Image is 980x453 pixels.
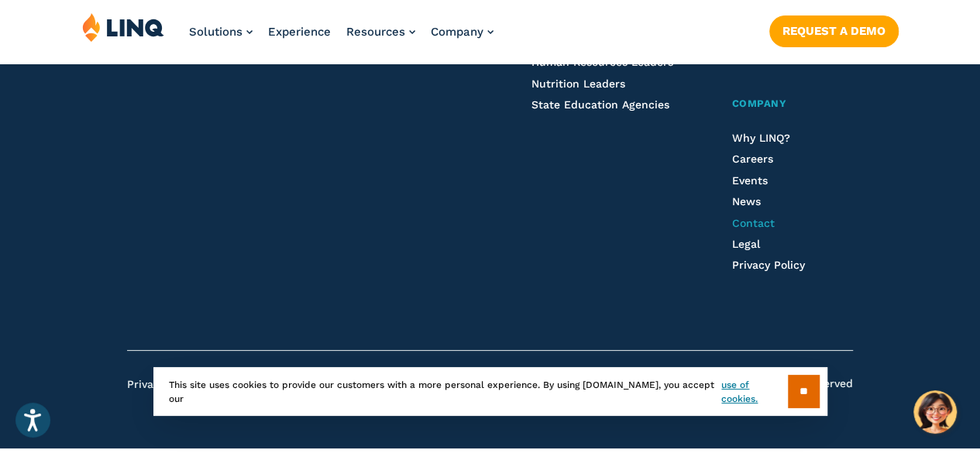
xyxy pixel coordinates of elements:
[731,96,852,112] a: Company
[731,98,786,109] span: Company
[189,12,493,63] nav: Primary Navigation
[769,15,899,46] a: Request a Demo
[913,390,957,434] button: Hello, have a question? Let’s chat.
[431,25,483,39] span: Company
[731,259,804,271] a: Privacy Policy
[82,12,164,42] img: LINQ | K‑12 Software
[769,12,899,46] nav: Button Navigation
[731,132,789,144] a: Why LINQ?
[189,25,253,39] a: Solutions
[731,174,767,187] a: Events
[721,378,787,406] a: use of cookies.
[268,25,331,39] a: Experience
[127,378,200,390] a: Privacy Policy
[189,25,242,39] span: Solutions
[731,195,760,208] a: News
[346,25,405,39] span: Resources
[153,367,827,416] div: This site uses cookies to provide our customers with a more personal experience. By using [DOMAIN...
[531,77,625,90] a: Nutrition Leaders
[731,153,772,165] a: Careers
[531,98,669,111] a: State Education Agencies
[731,238,759,250] a: Legal
[731,217,774,229] a: Contact
[431,25,493,39] a: Company
[346,25,415,39] a: Resources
